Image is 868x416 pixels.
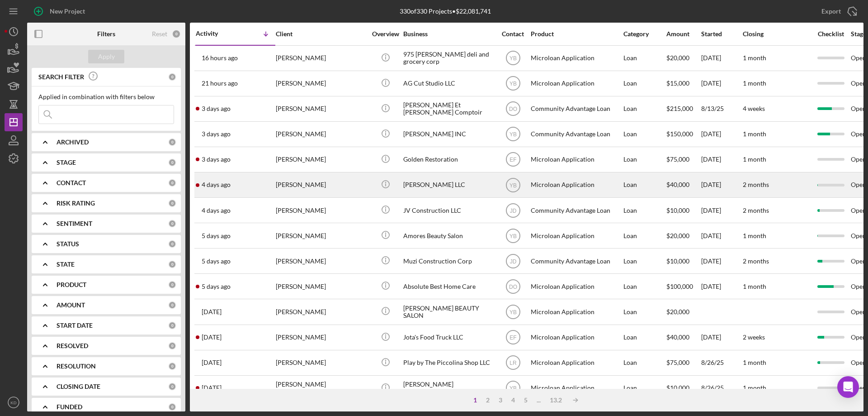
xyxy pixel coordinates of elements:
div: JV Construction LLC [403,198,494,222]
text: EF [509,157,516,163]
div: [DATE] [701,198,742,222]
div: Started [701,30,742,38]
div: Open Intercom Messenger [837,376,859,398]
div: [PERSON_NAME] [PERSON_NAME] Brazoban [403,376,494,400]
div: 2 [481,397,494,404]
text: YB [509,182,516,188]
time: 2 months [743,206,769,214]
text: DO [509,106,517,112]
div: 0 [168,403,176,411]
div: 0 [168,342,176,350]
div: Microloan Application [531,351,621,375]
time: 2025-08-30 02:01 [202,156,231,163]
div: $20,000 [666,224,700,248]
div: [PERSON_NAME] [276,122,366,146]
time: 2025-09-01 14:49 [202,80,238,87]
div: ... [532,397,545,404]
div: [PERSON_NAME] [276,325,366,349]
div: 4 [507,397,519,404]
div: $40,000 [666,325,700,349]
time: 2025-09-01 19:06 [202,54,238,62]
text: KD [10,400,16,405]
div: [PERSON_NAME] [276,46,366,70]
div: [DATE] [701,72,742,96]
div: Microloan Application [531,274,621,298]
div: Loan [623,351,665,375]
button: New Project [27,2,94,20]
b: SENTIMENT [57,220,92,227]
time: 2 months [743,257,769,265]
b: RESOLUTION [57,363,96,370]
text: LR [509,360,517,366]
div: [PERSON_NAME] [276,148,366,172]
div: $215,000 [666,97,700,121]
div: 0 [168,199,176,207]
div: Amores Beauty Salon [403,224,494,248]
div: Microloan Application [531,300,621,324]
div: Apply [98,50,115,63]
div: $20,000 [666,300,700,324]
text: DO [509,283,517,290]
div: 0 [168,321,176,330]
div: [PERSON_NAME] [276,300,366,324]
b: STATE [57,261,75,268]
div: [PERSON_NAME] [276,72,366,96]
div: Loan [623,46,665,70]
div: [PERSON_NAME] [276,97,366,121]
div: Loan [623,325,665,349]
time: 2025-08-26 21:07 [202,359,222,366]
div: Loan [623,274,665,298]
div: [PERSON_NAME] INC [403,122,494,146]
div: $150,000 [666,122,700,146]
button: KD [5,393,23,411]
text: YB [509,309,516,316]
b: PRODUCT [57,281,86,288]
div: $15,000 [666,72,700,96]
div: 1 [469,397,481,404]
time: 1 month [743,79,766,87]
div: $10,000 [666,198,700,222]
div: [DATE] [701,122,742,146]
div: Community Advantage Loan [531,122,621,146]
time: 1 month [743,54,766,62]
b: FUNDED [57,403,82,411]
div: Jota's Food Truck LLC [403,325,494,349]
div: [PERSON_NAME] [276,351,366,375]
div: 0 [168,240,176,248]
div: [PERSON_NAME] [276,224,366,248]
text: YB [509,233,516,239]
text: YB [509,55,516,62]
div: Community Advantage Loan [531,249,621,273]
div: Loan [623,224,665,248]
text: YB [509,131,516,138]
time: 2025-08-30 23:21 [202,105,231,112]
div: Microloan Application [531,224,621,248]
div: 0 [168,281,176,289]
div: 0 [172,29,181,38]
time: 2025-08-28 19:46 [202,232,231,239]
time: 2025-08-28 01:38 [202,283,231,290]
div: Loan [623,72,665,96]
div: Loan [623,173,665,197]
time: 1 month [743,155,766,163]
div: $10,000 [666,249,700,273]
div: 0 [168,362,176,370]
div: 0 [168,179,176,187]
time: 1 month [743,359,766,366]
text: YB [509,385,516,392]
div: [DATE] [701,224,742,248]
div: $75,000 [666,148,700,172]
div: Applied in combination with filters below [38,93,174,100]
time: 4 weeks [743,105,765,112]
b: CLOSING DATE [57,383,100,390]
time: 1 month [743,384,766,392]
button: Export [812,2,863,20]
div: Microloan Application [531,72,621,96]
div: Absolute Best Home Care [403,274,494,298]
div: Loan [623,249,665,273]
div: [DATE] [701,249,742,273]
div: Play by The Piccolina Shop LLC [403,351,494,375]
div: $40,000 [666,173,700,197]
div: Community Advantage Loan [531,97,621,121]
div: 0 [168,138,176,146]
